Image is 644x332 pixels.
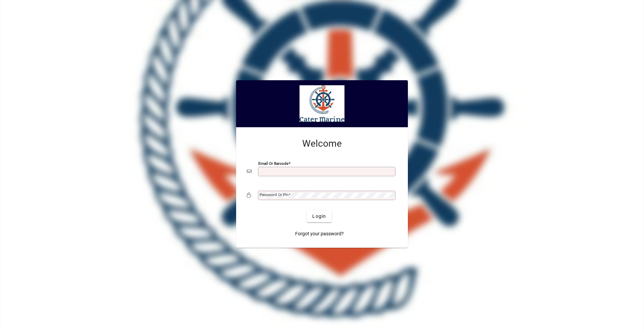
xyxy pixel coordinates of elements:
[260,192,288,197] mat-label: Password or Pin
[295,230,344,237] span: Forgot your password?
[312,213,326,220] span: Login
[292,228,346,240] a: Forgot your password?
[247,138,397,149] h2: Welcome
[258,161,288,166] mat-label: Email or Barcode
[307,210,331,222] button: Login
